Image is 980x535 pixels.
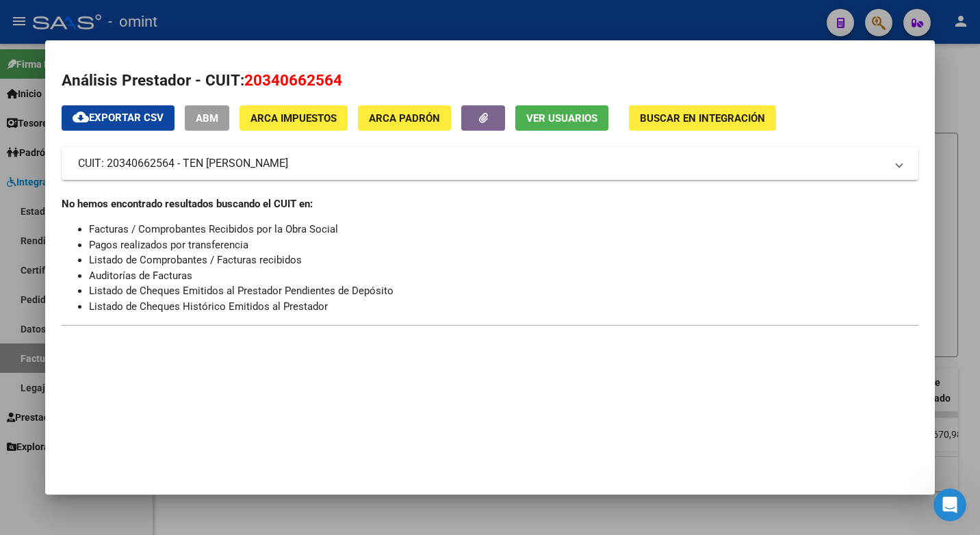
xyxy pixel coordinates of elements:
span: ABM [196,112,218,125]
span: ARCA Padrón [369,112,440,125]
li: Facturas / Comprobantes Recibidos por la Obra Social [89,222,918,237]
mat-expansion-panel-header: CUIT: 20340662564 - TEN [PERSON_NAME] [62,147,918,180]
li: Listado de Cheques Emitidos al Prestador Pendientes de Depósito [89,283,918,299]
span: 20340662564 [244,71,342,89]
strong: No hemos encontrado resultados buscando el CUIT en: [62,198,313,210]
li: Listado de Comprobantes / Facturas recibidos [89,252,918,268]
mat-icon: cloud_download [73,109,89,125]
li: Pagos realizados por transferencia [89,237,918,253]
button: Exportar CSV [62,105,175,131]
button: ARCA Impuestos [240,105,348,131]
mat-panel-title: CUIT: 20340662564 - TEN [PERSON_NAME] [78,155,886,172]
span: Buscar en Integración [640,112,765,125]
li: Auditorías de Facturas [89,268,918,284]
span: Ver Usuarios [526,112,597,125]
li: Listado de Cheques Histórico Emitidos al Prestador [89,299,918,315]
span: ARCA Impuestos [250,112,337,125]
iframe: Intercom live chat [933,488,966,521]
button: Buscar en Integración [629,105,776,131]
button: ARCA Padrón [358,105,451,131]
h2: Análisis Prestador - CUIT: [62,69,918,92]
button: ABM [185,105,229,131]
button: Ver Usuarios [515,105,608,131]
span: Exportar CSV [73,112,164,124]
